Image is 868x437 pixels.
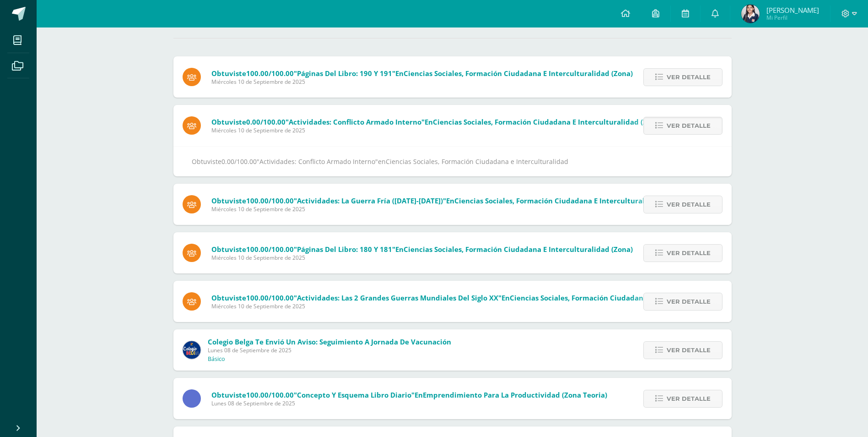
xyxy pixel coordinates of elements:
[404,245,633,254] span: Ciencias Sociales, Formación Ciudadana e Interculturalidad (Zona)
[433,117,662,126] span: Ciencias Sociales, Formación Ciudadana e Interculturalidad (Zona)
[257,157,378,166] span: "Actividades: Conflicto Armado Interno"
[208,346,451,354] span: Lunes 08 de Septiembre de 2025
[246,293,294,302] span: 100.00/100.00
[386,157,568,166] span: Ciencias Sociales, Formación Ciudadana e Interculturalidad
[294,293,501,302] span: "Actividades: Las 2 grandes guerras mundiales del siglo XX"
[211,254,633,262] span: Miércoles 10 de Septiembre de 2025
[211,117,662,126] span: Obtuviste en
[211,390,607,399] span: Obtuviste en
[404,69,633,78] span: Ciencias Sociales, Formación Ciudadana e Interculturalidad (Zona)
[766,14,819,22] span: Mi Perfil
[208,337,451,346] span: Colegio Belga te envió un aviso: Seguimiento a Jornada de Vacunación
[211,196,684,205] span: Obtuviste en
[211,302,739,310] span: Miércoles 10 de Septiembre de 2025
[208,355,225,363] p: Básico
[667,196,711,213] span: Ver detalle
[294,390,415,399] span: "Concepto y esquema libro diario"
[211,399,607,407] span: Lunes 08 de Septiembre de 2025
[286,117,425,126] span: "Actividades: Conflicto Armado Interno"
[183,341,201,359] img: 919ad801bb7643f6f997765cf4083301.png
[741,5,760,23] img: 6b214d7a2a66bc5bddb9b78d2cd00ba9.png
[246,196,294,205] span: 100.00/100.00
[294,245,395,254] span: "Páginas del libro: 180 y 181"
[667,69,711,86] span: Ver detalle
[221,157,257,166] span: 0.00/100.00
[667,342,711,359] span: Ver detalle
[454,196,684,205] span: Ciencias Sociales, Formación Ciudadana e Interculturalidad (Zona)
[211,245,633,254] span: Obtuviste en
[211,293,739,302] span: Obtuviste en
[294,196,446,205] span: "Actividades: La Guerra Fría ([DATE]-[DATE])"
[246,117,286,126] span: 0.00/100.00
[667,117,711,134] span: Ver detalle
[667,390,711,407] span: Ver detalle
[192,156,713,167] div: Obtuviste en
[766,5,819,15] span: [PERSON_NAME]
[211,126,662,134] span: Miércoles 10 de Septiembre de 2025
[510,293,739,302] span: Ciencias Sociales, Formación Ciudadana e Interculturalidad (Zona)
[211,78,633,86] span: Miércoles 10 de Septiembre de 2025
[211,69,633,78] span: Obtuviste en
[246,245,294,254] span: 100.00/100.00
[667,293,711,310] span: Ver detalle
[246,390,294,399] span: 100.00/100.00
[294,69,395,78] span: "Páginas del libro: 190 y 191"
[667,245,711,262] span: Ver detalle
[423,390,607,399] span: Emprendimiento para la Productividad (zona teoria)
[211,205,684,213] span: Miércoles 10 de Septiembre de 2025
[246,69,294,78] span: 100.00/100.00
